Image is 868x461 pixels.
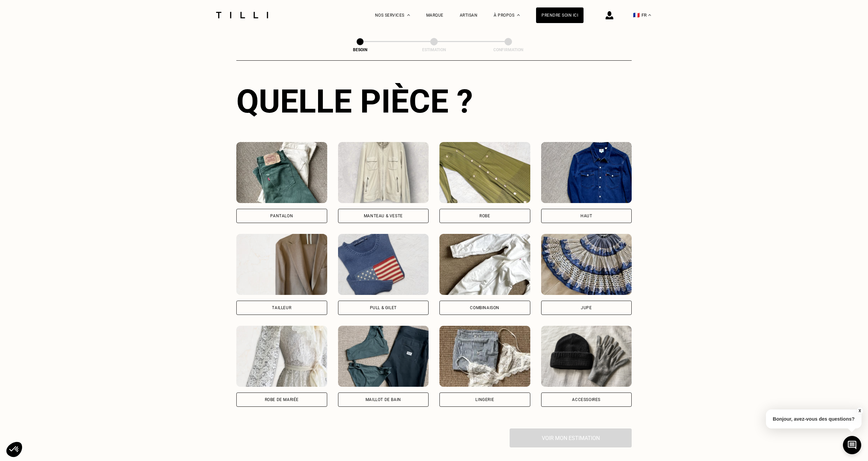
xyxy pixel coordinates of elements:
div: Jupe [581,306,592,310]
div: Haut [580,214,592,218]
a: Artisan [460,13,478,18]
p: Bonjour, avez-vous des questions? [766,409,862,428]
img: Tilli retouche votre Maillot de bain [338,326,429,387]
img: Tilli retouche votre Accessoires [541,326,632,387]
img: Tilli retouche votre Pull & gilet [338,234,429,295]
img: Tilli retouche votre Combinaison [439,234,530,295]
img: Tilli retouche votre Robe [439,142,530,203]
img: Tilli retouche votre Haut [541,142,632,203]
img: Tilli retouche votre Tailleur [236,234,327,295]
div: Manteau & Veste [364,214,403,218]
div: Estimation [400,47,468,52]
a: Marque [426,13,443,18]
div: Lingerie [475,398,494,402]
div: Robe de mariée [265,398,299,402]
div: Quelle pièce ? [236,82,632,120]
div: Pantalon [270,214,293,218]
button: X [856,407,863,415]
div: Combinaison [470,306,499,310]
img: icône connexion [606,11,613,19]
div: Pull & gilet [370,306,397,310]
img: Menu déroulant à propos [517,14,520,16]
img: menu déroulant [648,14,651,16]
img: Tilli retouche votre Pantalon [236,142,327,203]
div: Maillot de bain [366,398,401,402]
div: Confirmation [474,47,542,52]
div: Tailleur [272,306,291,310]
div: Besoin [326,47,394,52]
div: Accessoires [572,398,600,402]
img: Menu déroulant [407,14,410,16]
img: Tilli retouche votre Robe de mariée [236,326,327,387]
a: Prendre soin ici [536,7,584,23]
img: Tilli retouche votre Lingerie [439,326,530,387]
img: Logo du service de couturière Tilli [214,12,271,18]
img: Tilli retouche votre Manteau & Veste [338,142,429,203]
span: 🇫🇷 [633,12,640,18]
img: Tilli retouche votre Jupe [541,234,632,295]
div: Robe [479,214,490,218]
